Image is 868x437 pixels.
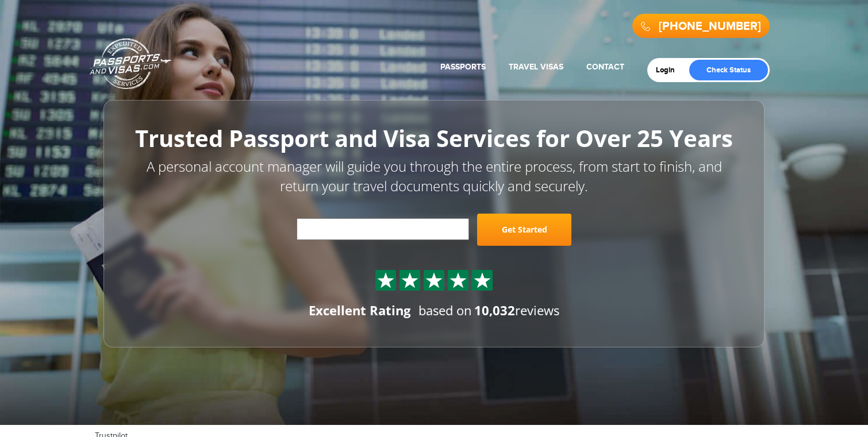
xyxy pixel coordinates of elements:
[309,301,410,319] div: Excellent Rating
[474,301,559,319] span: reviews
[474,301,515,319] strong: 10,032
[689,60,768,80] a: Check Status
[401,272,418,289] img: Sprite St
[509,62,563,72] a: Travel Visas
[90,38,171,90] a: Passports & [DOMAIN_NAME]
[659,20,761,33] a: [PHONE_NUMBER]
[450,272,467,289] img: Sprite St
[477,214,571,246] a: Get Started
[129,126,739,151] h1: Trusted Passport and Visa Services for Over 25 Years
[586,62,624,72] a: Contact
[129,157,739,196] p: A personal account manager will guide you through the entire process, from start to finish, and r...
[656,65,683,75] a: Login
[377,272,394,289] img: Sprite St
[474,272,491,289] img: Sprite St
[440,62,486,72] a: Passports
[425,272,443,289] img: Sprite St
[418,301,472,319] span: based on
